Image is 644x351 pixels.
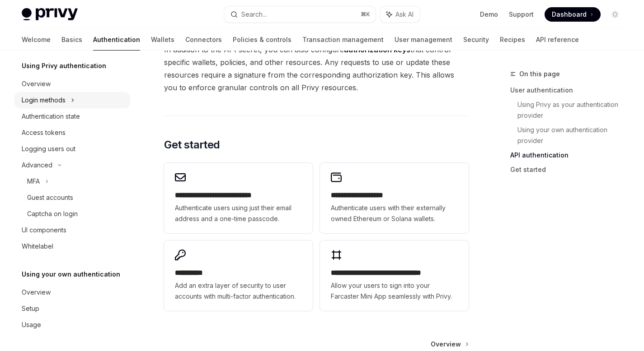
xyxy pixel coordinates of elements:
[14,108,130,125] a: Authentication state
[380,6,420,23] button: Ask AI
[224,6,375,23] button: Search...⌘K
[27,176,40,187] div: MFA
[22,95,66,106] div: Login methods
[175,280,302,302] span: Add an extra layer of security to user accounts with multi-factor authentication.
[14,222,130,238] a: UI components
[164,240,313,311] a: **** *****Add an extra layer of security to user accounts with multi-factor authentication.
[22,60,106,71] h5: Using Privy authentication
[22,225,66,236] div: UI components
[510,83,630,97] a: User authentication
[14,141,130,157] a: Logging users out
[320,163,469,233] a: **** **** **** ****Authenticate users with their externally owned Ethereum or Solana wallets.
[22,160,52,171] div: Advanced
[22,287,51,298] div: Overview
[22,127,66,138] div: Access tokens
[480,10,498,19] a: Demo
[22,8,78,21] img: light logo
[395,10,414,19] span: Ask AI
[22,111,80,122] div: Authentication state
[27,208,78,219] div: Captcha on login
[22,79,51,89] div: Overview
[545,7,601,22] a: Dashboard
[22,241,53,252] div: Whitelabel
[302,29,384,51] a: Transaction management
[93,29,140,51] a: Authentication
[509,10,534,19] a: Support
[164,138,220,152] span: Get started
[14,125,130,141] a: Access tokens
[14,189,130,206] a: Guest accounts
[185,29,222,51] a: Connectors
[500,29,525,51] a: Recipes
[27,192,73,203] div: Guest accounts
[14,238,130,254] a: Whitelabel
[552,10,587,19] span: Dashboard
[14,206,130,222] a: Captcha on login
[14,300,130,317] a: Setup
[395,29,452,51] a: User management
[361,11,370,18] span: ⌘ K
[14,284,130,300] a: Overview
[608,7,622,22] button: Toggle dark mode
[331,203,458,224] span: Authenticate users with their externally owned Ethereum or Solana wallets.
[61,29,82,51] a: Basics
[241,9,267,20] div: Search...
[463,29,489,51] a: Security
[22,303,39,314] div: Setup
[175,203,302,224] span: Authenticate users using just their email address and a one-time passcode.
[431,340,468,349] a: Overview
[517,123,630,148] a: Using your own authentication provider
[164,43,469,94] span: In addition to the API secret, you can also configure that control specific wallets, policies, an...
[233,29,291,51] a: Policies & controls
[331,280,458,302] span: Allow your users to sign into your Farcaster Mini App seamlessly with Privy.
[22,29,51,51] a: Welcome
[22,269,120,280] h5: Using your own authentication
[536,29,579,51] a: API reference
[22,143,75,154] div: Logging users out
[431,340,461,349] span: Overview
[510,162,630,177] a: Get started
[151,29,174,51] a: Wallets
[22,319,41,330] div: Usage
[14,76,130,92] a: Overview
[14,317,130,333] a: Usage
[519,69,560,79] span: On this page
[517,97,630,123] a: Using Privy as your authentication provider
[510,148,630,162] a: API authentication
